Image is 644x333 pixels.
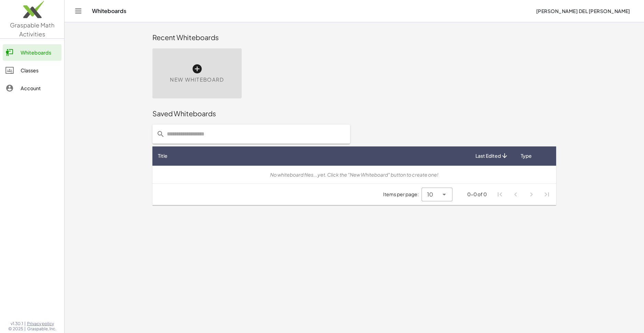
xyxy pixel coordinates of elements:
[492,187,555,202] nav: Pagination Navigation
[427,190,433,199] span: 10
[3,44,61,61] a: Whiteboards
[521,152,532,159] span: Type
[24,326,26,332] span: |
[3,80,61,96] a: Account
[467,191,487,198] div: 0-0 of 0
[3,62,61,79] a: Classes
[21,84,59,92] div: Account
[73,5,84,16] button: Toggle navigation
[152,109,556,118] div: Saved Whiteboards
[157,130,165,138] i: prepended action
[152,33,556,42] div: Recent Whiteboards
[475,152,501,159] span: Last Edited
[170,76,224,84] span: New Whiteboard
[158,171,551,178] div: No whiteboard files...yet. Click the "New Whiteboard" button to create one!
[158,152,168,159] span: Title
[21,48,59,57] div: Whiteboards
[21,66,59,74] div: Classes
[11,321,23,326] span: v1.30.1
[8,326,23,332] span: © 2025
[27,321,56,326] a: Privacy policy
[10,21,55,38] span: Graspable Math Activities
[530,5,636,17] button: [PERSON_NAME] Del [PERSON_NAME]
[27,326,56,332] span: Graspable, Inc.
[383,191,422,198] span: Items per page:
[24,321,26,326] span: |
[536,8,630,14] span: [PERSON_NAME] Del [PERSON_NAME]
